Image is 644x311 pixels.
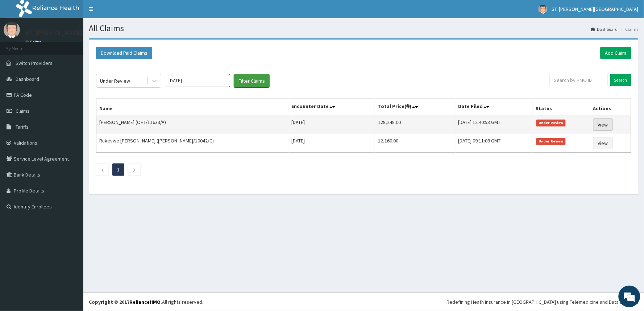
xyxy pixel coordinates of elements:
[101,166,104,173] a: Previous page
[96,115,288,134] td: [PERSON_NAME] (OHT/11633/A)
[610,74,631,86] input: Search
[619,26,639,32] li: Claims
[4,22,20,38] img: User Image
[375,99,455,116] th: Total Price(₦)
[96,134,288,153] td: Rukevwe [PERSON_NAME] ([PERSON_NAME]/10042/C)
[455,134,532,153] td: [DATE] 09:11:09 GMT
[455,99,532,116] th: Date Filed
[549,74,608,86] input: Search by HMO ID
[16,60,53,66] span: Switch Providers
[133,166,136,173] a: Next page
[552,6,639,12] span: ST. [PERSON_NAME][GEOGRAPHIC_DATA]
[16,124,29,130] span: Tariffs
[593,137,613,149] a: View
[100,77,130,84] div: Under Review
[117,166,120,173] a: Page 1 is your current page
[25,29,142,36] p: ST. [PERSON_NAME][GEOGRAPHIC_DATA]
[234,74,270,88] button: Filter Claims
[16,76,39,82] span: Dashboard
[601,47,631,59] a: Add Claim
[96,99,288,116] th: Name
[25,40,43,45] a: Online
[447,298,639,306] div: Redefining Heath Insurance in [GEOGRAPHIC_DATA] using Telemedicine and Data Science!
[591,26,618,32] a: Dashboard
[165,74,230,87] input: Select Month and Year
[455,115,532,134] td: [DATE] 12:40:53 GMT
[89,299,162,305] strong: Copyright © 2017 .
[96,47,152,59] button: Download Paid Claims
[533,99,590,116] th: Status
[288,115,375,134] td: [DATE]
[288,134,375,153] td: [DATE]
[89,24,639,33] h1: All Claims
[536,120,566,126] span: Under Review
[590,99,631,116] th: Actions
[536,138,566,145] span: Under Review
[16,108,30,114] span: Claims
[129,299,161,305] a: RelianceHMO
[83,293,644,311] footer: All rights reserved.
[539,5,548,14] img: User Image
[375,134,455,153] td: 12,160.00
[288,99,375,116] th: Encounter Date
[375,115,455,134] td: 128,248.00
[593,119,613,131] a: View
